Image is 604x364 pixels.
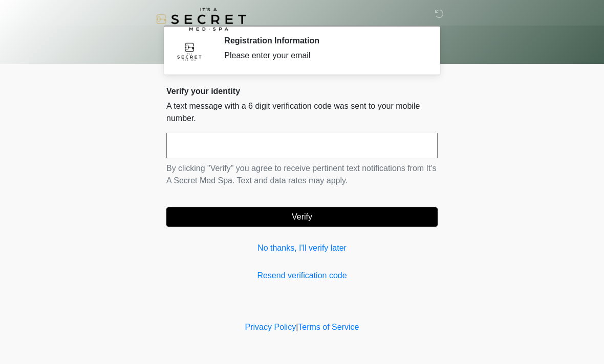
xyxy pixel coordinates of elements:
[166,100,438,125] p: A text message with a 6 digit verification code was sent to your mobile number.
[166,207,438,227] button: Verify
[156,8,246,31] img: It's A Secret Med Spa Logo
[298,323,359,331] a: Terms of Service
[166,270,438,282] a: Resend verification code
[224,36,422,45] h2: Registration Information
[224,50,422,62] div: Please enter your email
[166,162,438,187] p: By clicking "Verify" you agree to receive pertinent text notifications from It's A Secret Med Spa...
[166,242,438,254] a: No thanks, I'll verify later
[296,323,298,331] a: |
[174,36,205,66] img: Agent Avatar
[245,323,296,331] a: Privacy Policy
[166,86,438,96] h2: Verify your identity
